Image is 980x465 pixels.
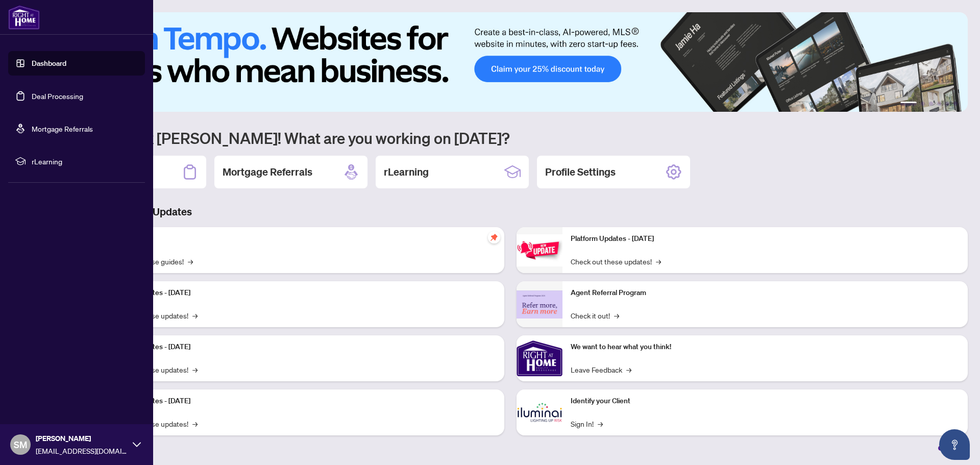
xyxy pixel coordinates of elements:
h1: Welcome back [PERSON_NAME]! What are you working on [DATE]? [53,128,968,148]
p: Self-Help [107,233,496,244]
span: → [192,418,198,429]
a: Check out these updates!→ [571,256,661,267]
p: Platform Updates - [DATE] [107,341,496,353]
span: SM [14,437,27,452]
span: [PERSON_NAME] [36,433,128,444]
button: 2 [921,102,925,106]
img: We want to hear what you think! [517,335,562,381]
span: → [192,364,198,375]
p: We want to hear what you think! [571,341,960,353]
img: Agent Referral Program [517,290,562,319]
button: Open asap [939,429,970,460]
h2: Profile Settings [545,165,616,179]
a: Check it out!→ [571,310,619,321]
span: [EMAIL_ADDRESS][DOMAIN_NAME] [36,445,128,456]
span: rLearning [32,156,138,167]
a: Deal Processing [32,91,83,101]
img: Slide 0 [53,12,968,112]
img: Identify your Client [517,389,562,435]
span: pushpin [488,231,500,243]
p: Agent Referral Program [571,287,960,299]
button: 4 [937,102,941,106]
a: Sign In!→ [571,418,603,429]
h2: Mortgage Referrals [223,165,312,179]
a: Mortgage Referrals [32,124,93,133]
span: → [598,418,603,429]
p: Identify your Client [571,396,960,407]
span: → [188,256,193,267]
button: 3 [929,102,933,106]
p: Platform Updates - [DATE] [571,233,960,244]
span: → [656,256,661,267]
img: Platform Updates - June 23, 2025 [517,234,562,266]
a: Dashboard [32,59,66,68]
a: Leave Feedback→ [571,364,631,375]
p: Platform Updates - [DATE] [107,396,496,407]
img: logo [8,5,40,30]
button: 5 [945,102,949,106]
span: → [192,310,198,321]
h2: rLearning [384,165,429,179]
h3: Brokerage & Industry Updates [53,205,968,219]
span: → [614,310,619,321]
p: Platform Updates - [DATE] [107,287,496,299]
button: 1 [900,102,917,106]
span: → [626,364,631,375]
button: 6 [953,102,958,106]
